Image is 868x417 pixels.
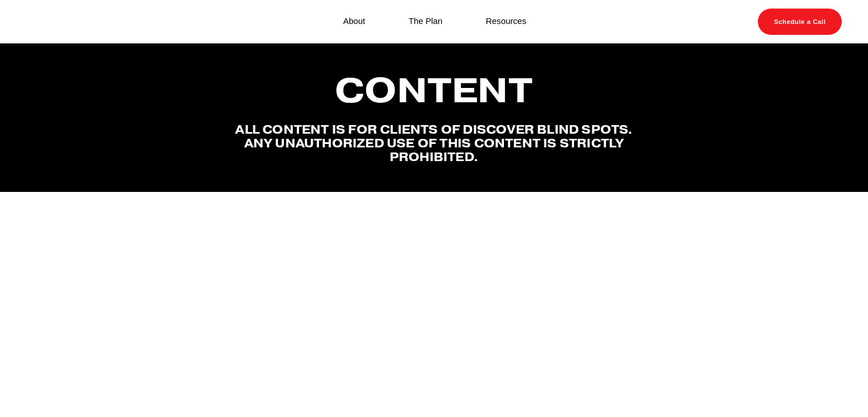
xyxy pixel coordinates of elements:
[26,9,99,35] img: Discover Blind Spots
[758,9,842,35] a: Schedule a Call
[370,376,498,391] span: One word blogs
[662,376,754,391] span: Voice Overs
[486,14,526,30] a: Resources
[409,14,442,30] a: The Plan
[343,14,365,30] a: About
[232,71,636,109] h2: Content
[28,376,292,391] span: Thought LEadership Video Scripts
[232,123,636,165] h4: All content is for Clients of Discover Blind spots. Any unauthorized use of this content is stric...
